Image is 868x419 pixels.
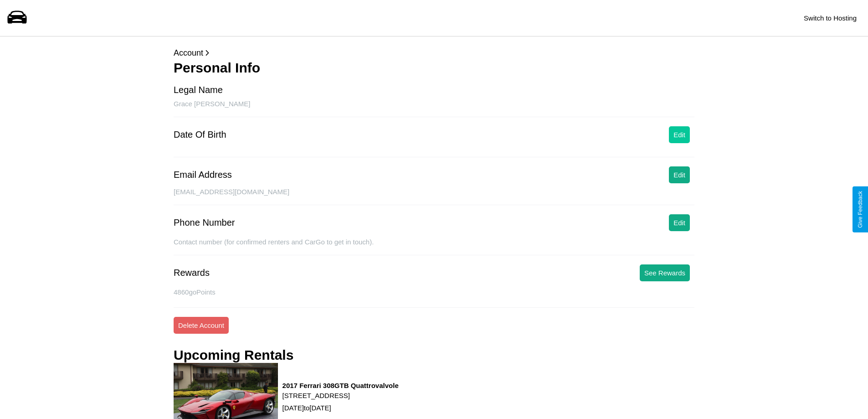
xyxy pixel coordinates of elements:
h3: Personal Info [174,60,694,76]
div: Give Feedback [857,191,863,228]
div: Rewards [174,268,210,278]
p: Account [174,46,694,60]
div: Grace [PERSON_NAME] [174,100,694,117]
button: Switch to Hosting [799,10,861,26]
div: Email Address [174,170,232,180]
h3: Upcoming Rentals [174,347,293,363]
p: [DATE] to [DATE] [282,402,399,414]
button: See Rewards [640,264,690,281]
div: Phone Number [174,217,235,228]
div: Date Of Birth [174,129,226,140]
h3: 2017 Ferrari 308GTB Quattrovalvole [282,382,399,389]
button: Edit [669,166,690,183]
button: Edit [669,214,690,231]
div: Contact number (for confirmed renters and CarGo to get in touch). [174,238,694,255]
p: [STREET_ADDRESS] [282,389,399,402]
button: Delete Account [174,317,229,334]
button: Edit [669,126,690,143]
p: 4860 goPoints [174,286,694,298]
div: Legal Name [174,85,223,95]
div: [EMAIL_ADDRESS][DOMAIN_NAME] [174,188,694,205]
